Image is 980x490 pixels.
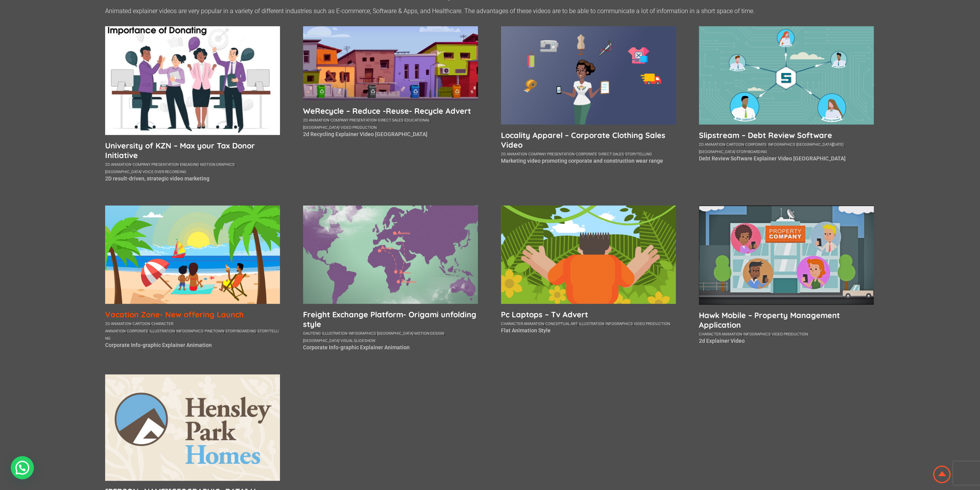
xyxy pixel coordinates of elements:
a: cartoon [726,142,744,146]
div: , , [699,330,874,337]
a: storyboarding [225,329,256,333]
a: motion graphics [200,162,235,167]
a: 2d animation [105,162,131,167]
a: video production [340,125,377,130]
a: [GEOGRAPHIC_DATA] [699,150,735,154]
a: video production [772,332,808,336]
a: infographics [605,322,633,326]
img: Animation Studio South Africa [931,464,952,485]
div: , , , , , [105,160,280,175]
a: infographics [743,332,771,336]
a: Vacation Zone- New offering Launch [105,310,280,319]
a: character animation [699,332,742,336]
a: infographics [768,142,795,146]
a: corporate [576,152,597,156]
a: cartoon [132,322,150,326]
a: Locality Apparel – Corporate Clothing Sales Video [501,130,676,150]
a: character animation [105,322,173,333]
a: voice over recording [142,170,186,174]
p: Marketing video promoting corporate and construction wear range [501,158,676,164]
a: 2d animation [303,118,329,122]
a: [GEOGRAPHIC_DATA][DATE] [796,142,843,146]
p: 2D result-driven, strategic video marketing [105,175,280,182]
div: , , , , [501,319,676,327]
a: infographics [348,331,376,335]
a: company presentation [132,162,179,167]
a: character animation [501,322,544,326]
p: Corporate Info-graphic Explainer Animation [303,344,478,350]
p: Debt Review Software Explainer Video [GEOGRAPHIC_DATA] [699,155,874,162]
a: storyboarding [736,150,767,154]
p: 2d Explainer Video [699,338,874,344]
a: conceptual art [545,322,578,326]
a: motion design [414,331,444,335]
a: [GEOGRAPHIC_DATA] [303,125,339,130]
p: 2d Recycling Explainer Video [GEOGRAPHIC_DATA] [303,131,478,137]
a: direct sales [378,118,403,122]
p: Corporate Info-graphic Explainer Animation [105,342,280,348]
a: visual slideshow [340,338,375,343]
a: engaging [180,162,199,167]
div: , , , , [501,150,676,157]
a: corporate [745,142,767,146]
a: Pc Laptops – Tv Advert [501,310,676,319]
a: illustration [579,322,604,326]
a: company presentation [330,118,377,122]
a: educational [404,118,430,122]
a: Freight Exchange Platform- Origami unfolding style [303,310,478,329]
p: Flat Animation Style [501,327,676,333]
a: illustration [322,331,347,335]
p: Animated explainer videos are very popular in a variety of different industries such as E-commerc... [105,7,875,15]
a: 2d animation [105,322,131,326]
a: Slipstream – Debt Review Software [699,130,874,140]
a: storytelling [105,329,279,340]
a: direct sales [598,152,624,156]
a: storytelling [625,152,652,156]
div: , , , , , , [303,329,478,344]
a: pinetown [204,329,224,333]
a: infographics [176,329,203,333]
a: WeRecycle – Reduce -Reuse- Recycle Advert [303,106,478,116]
a: video production [634,322,670,326]
a: [GEOGRAPHIC_DATA] [303,338,339,343]
a: corporate [127,329,148,333]
div: , , , , , , [699,140,874,155]
a: [GEOGRAPHIC_DATA] [105,170,141,174]
a: 2d animation [699,142,725,146]
a: [GEOGRAPHIC_DATA] [377,331,413,335]
a: illustration [149,329,175,333]
div: , , , , , [303,116,478,130]
a: University of KZN – Max your Tax Donor Initiative [105,141,280,160]
a: 2d animation [501,152,527,156]
a: company presentation [528,152,575,156]
div: , , , , , , , , [105,319,280,341]
a: Hawk Mobile – Property Management Application [699,310,874,330]
a: gauteng [303,331,321,335]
